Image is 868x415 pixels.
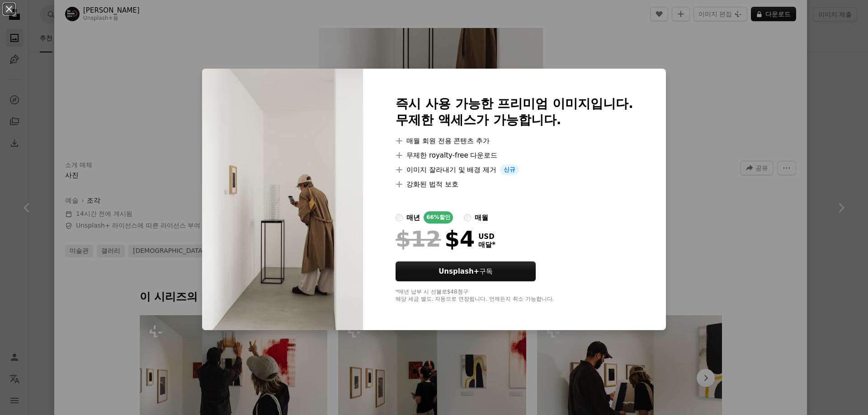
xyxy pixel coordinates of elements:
[500,164,519,175] span: 신규
[406,212,420,223] div: 매년
[464,214,471,221] input: 매월
[396,227,475,251] div: $4
[478,233,495,241] span: USD
[396,227,441,251] span: $12
[396,214,403,221] input: 매년66%할인
[396,135,633,146] li: 매월 회원 전용 콘텐츠 추가
[396,96,633,128] h2: 즉시 사용 가능한 프리미엄 이미지입니다. 무제한 액세스가 가능합니다.
[396,164,633,175] li: 이미지 잘라내기 및 배경 제거
[396,261,536,281] button: Unsplash+구독
[396,289,633,303] div: *매년 납부 시 선불로 $48 청구 해당 세금 별도. 자동으로 연장됩니다. 언제든지 취소 가능합니다.
[439,267,479,275] strong: Unsplash+
[202,69,363,330] img: premium_photo-1756286484838-a3ac225a4f56
[475,212,488,223] div: 매월
[424,211,453,224] div: 66% 할인
[396,150,633,161] li: 무제한 royalty-free 다운로드
[396,179,633,190] li: 강화된 법적 보호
